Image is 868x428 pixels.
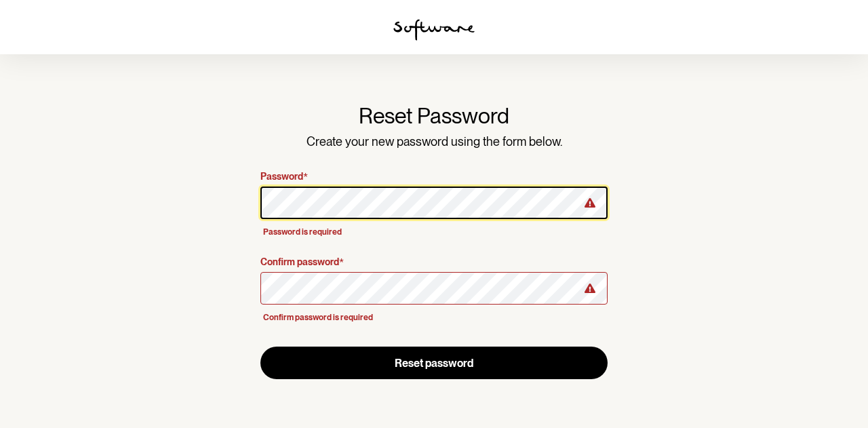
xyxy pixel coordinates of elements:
span: Password is required [263,227,342,237]
p: Confirm password [260,256,339,269]
span: Confirm password is required [263,313,373,322]
p: Password [260,171,303,184]
h1: Reset Password [260,103,608,129]
img: software logo [393,19,475,41]
p: Create your new password using the form below. [260,134,608,149]
button: Reset password [260,347,608,379]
